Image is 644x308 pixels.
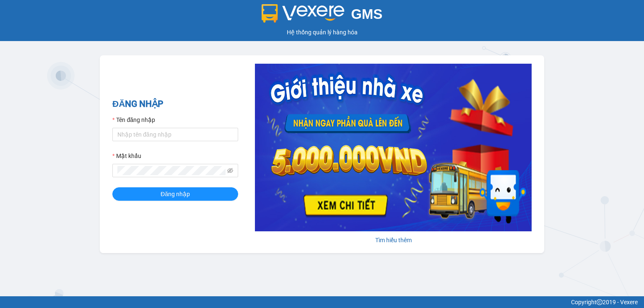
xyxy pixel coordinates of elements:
[597,299,602,305] span: copyright
[112,115,155,124] label: Tên đăng nhập
[6,298,638,307] div: Copyright 2019 - Vexere
[351,6,382,22] span: GMS
[112,151,141,160] label: Mật khẩu
[255,236,532,245] div: Tìm hiểu thêm
[227,168,233,173] span: eye-invisible
[161,189,190,199] span: Đăng nhập
[2,28,642,37] div: Hệ thống quản lý hàng hóa
[262,4,345,23] img: logo 2
[112,187,238,201] button: Đăng nhập
[117,166,226,175] input: Mật khẩu
[112,128,238,141] input: Tên đăng nhập
[255,64,532,231] img: banner-0
[112,97,238,111] h2: ĐĂNG NHẬP
[262,13,383,19] a: GMS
